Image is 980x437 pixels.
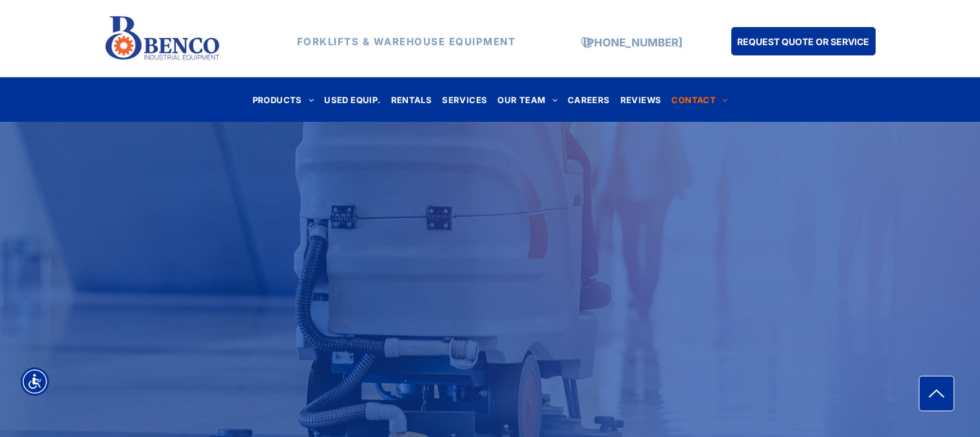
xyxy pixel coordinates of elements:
[386,91,437,108] a: RENTALS
[297,35,516,48] strong: FORKLIFTS & WAREHOUSE EQUIPMENT
[737,30,869,53] span: REQUEST QUOTE OR SERVICE
[319,91,385,108] a: USED EQUIP.
[247,91,320,108] a: PRODUCTS
[583,36,682,49] a: [PHONE_NUMBER]
[492,91,562,108] a: OUR TEAM
[731,27,876,55] a: REQUEST QUOTE OR SERVICE
[615,91,667,108] a: REVIEWS
[21,367,49,396] div: Accessibility Menu
[437,91,492,108] a: SERVICES
[666,91,733,108] a: CONTACT
[562,91,615,108] a: CAREERS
